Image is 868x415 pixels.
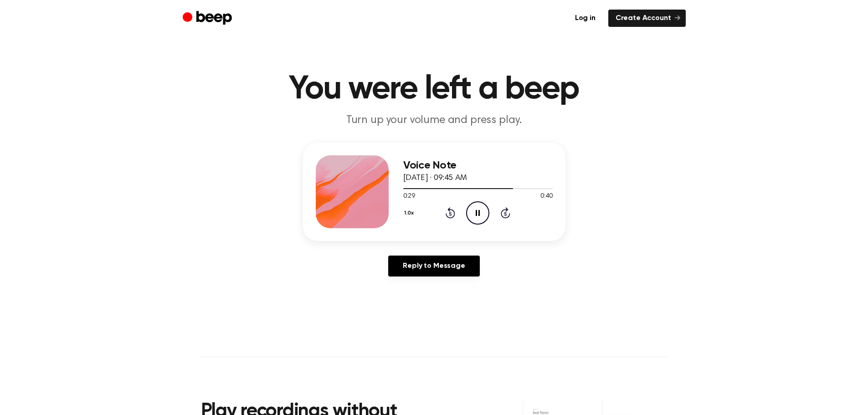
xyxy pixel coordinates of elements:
[259,113,609,128] p: Turn up your volume and press play.
[403,205,417,221] button: 1.0x
[568,10,603,27] a: Log in
[403,192,415,201] span: 0:29
[403,174,467,182] span: [DATE] · 09:45 AM
[403,159,553,172] h3: Voice Note
[608,10,686,27] a: Create Account
[388,256,479,277] a: Reply to Message
[183,10,234,27] a: Beep
[540,192,552,201] span: 0:40
[201,73,668,106] h1: You were left a beep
